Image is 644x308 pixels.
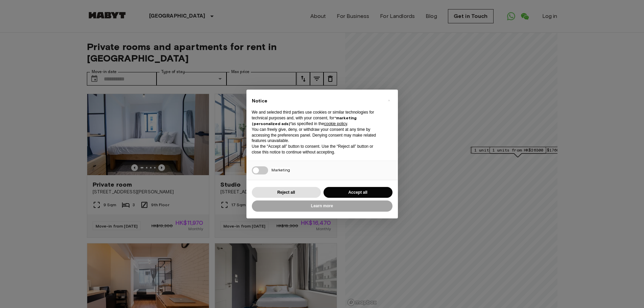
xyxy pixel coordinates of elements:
[252,144,382,155] p: Use the “Accept all” button to consent. Use the “Reject all” button or close this notice to conti...
[252,200,392,212] button: Learn more
[252,110,382,126] p: We and selected third parties use cookies or similar technologies for technical purposes and, wit...
[252,187,321,198] button: Reject all
[384,95,395,106] button: Close this notice
[252,115,357,126] strong: “marketing (personalized ads)”
[324,187,392,198] button: Accept all
[388,96,390,104] span: ×
[252,98,382,104] h2: Notice
[324,121,347,126] a: cookie policy
[271,167,290,172] span: Marketing
[252,127,382,144] p: You can freely give, deny, or withdraw your consent at any time by accessing the preferences pane...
